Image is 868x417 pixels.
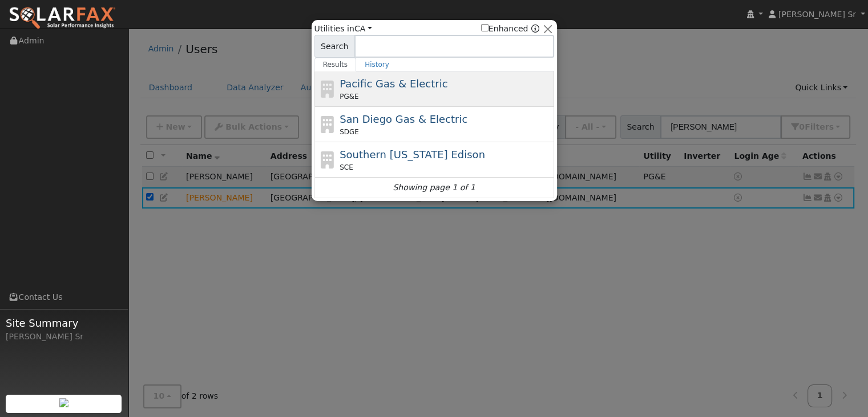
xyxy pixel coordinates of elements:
[340,127,359,137] span: SDGE
[531,24,539,33] a: Enhanced Providers
[9,6,116,30] img: SolarFax
[481,23,539,35] span: Show enhanced providers
[314,58,357,71] a: Results
[354,24,372,33] a: CA
[340,78,447,90] span: Pacific Gas & Electric
[340,162,353,173] span: SCE
[314,35,355,58] span: Search
[340,91,358,102] span: PG&E
[340,113,467,125] span: San Diego Gas & Electric
[340,149,485,161] span: Southern [US_STATE] Edison
[6,315,122,331] span: Site Summary
[356,58,398,71] a: History
[778,10,856,19] span: [PERSON_NAME] Sr
[314,23,372,35] span: Utilities in
[481,24,488,31] input: Enhanced
[481,23,528,35] label: Enhanced
[393,182,475,194] i: Showing page 1 of 1
[6,331,122,343] div: [PERSON_NAME] Sr
[59,398,68,407] img: retrieve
